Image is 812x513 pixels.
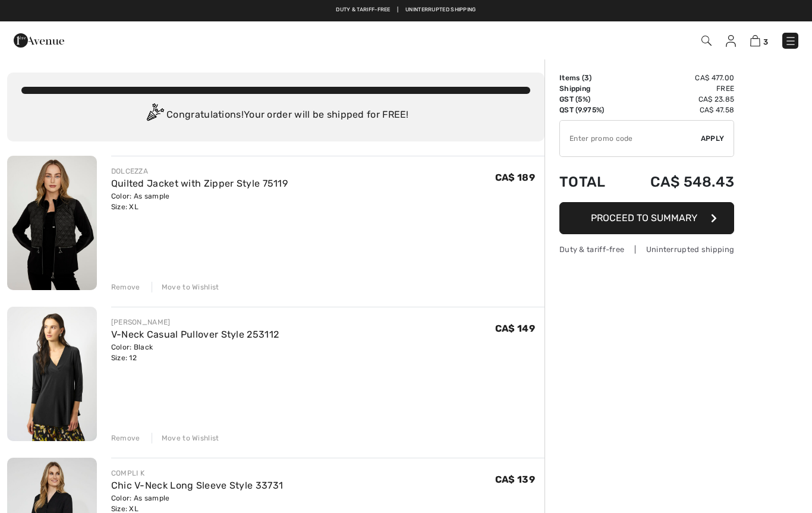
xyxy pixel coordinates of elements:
img: Shopping Bag [750,35,760,46]
td: CA$ 548.43 [621,162,734,202]
div: [PERSON_NAME] [111,317,279,328]
div: DOLCEZZA [111,166,288,177]
div: Remove [111,433,140,443]
img: Search [701,36,712,46]
img: Quilted Jacket with Zipper Style 75119 [7,156,97,290]
div: Move to Wishlist [152,433,219,443]
a: Quilted Jacket with Zipper Style 75119 [111,178,288,189]
a: V-Neck Casual Pullover Style 253112 [111,329,279,340]
span: 3 [763,37,768,46]
span: 3 [584,74,589,82]
div: Color: Black Size: 12 [111,342,279,363]
img: My Info [726,35,736,47]
td: CA$ 23.85 [621,94,734,105]
div: Duty & tariff-free | Uninterrupted shipping [559,244,734,255]
span: CA$ 149 [495,323,535,334]
div: Move to Wishlist [152,282,219,292]
span: CA$ 139 [495,474,535,485]
span: Apply [701,133,725,144]
img: Congratulation2.svg [143,103,166,127]
td: Shipping [559,83,621,94]
a: Chic V-Neck Long Sleeve Style 33731 [111,480,284,491]
div: Congratulations! Your order will be shipped for FREE! [21,103,530,127]
span: Proceed to Summary [591,212,697,224]
a: 3 [750,33,768,48]
td: Total [559,162,621,202]
button: Proceed to Summary [559,202,734,234]
td: CA$ 47.58 [621,105,734,115]
td: Items ( ) [559,73,621,83]
img: 1ère Avenue [14,29,64,52]
div: COMPLI K [111,468,284,479]
div: Remove [111,282,140,292]
div: Color: As sample Size: XL [111,191,288,212]
img: V-Neck Casual Pullover Style 253112 [7,307,97,441]
span: CA$ 189 [495,172,535,183]
td: QST (9.975%) [559,105,621,115]
img: Menu [785,35,797,47]
td: CA$ 477.00 [621,73,734,83]
a: 1ère Avenue [14,34,64,45]
td: GST (5%) [559,94,621,105]
input: Promo code [560,121,701,156]
td: Free [621,83,734,94]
